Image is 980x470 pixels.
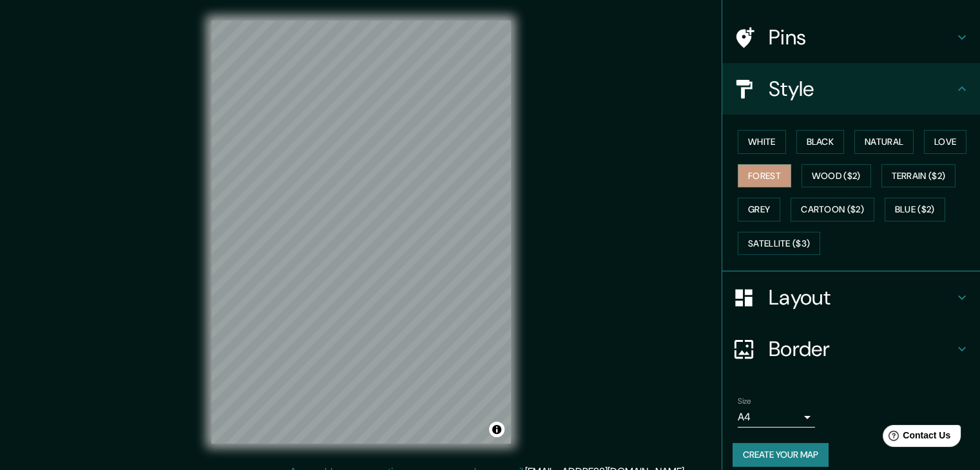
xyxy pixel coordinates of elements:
[722,12,980,63] div: Pins
[722,272,980,323] div: Layout
[865,420,966,456] iframe: Help widget launcher
[489,422,504,437] button: Toggle attribution
[791,198,874,221] button: Cartoon ($2)
[885,198,945,221] button: Blue ($2)
[211,21,511,444] canvas: Map
[802,164,871,188] button: Wood ($2)
[738,232,820,256] button: Satellite ($3)
[738,164,791,188] button: Forest
[738,130,786,154] button: White
[738,396,751,407] label: Size
[769,285,954,310] h4: Layout
[796,130,845,154] button: Black
[738,198,780,221] button: Grey
[924,130,966,154] button: Love
[722,323,980,375] div: Border
[722,63,980,115] div: Style
[769,24,954,50] h4: Pins
[769,336,954,362] h4: Border
[881,164,956,188] button: Terrain ($2)
[854,130,914,154] button: Natural
[769,76,954,102] h4: Style
[733,443,829,467] button: Create your map
[738,407,815,428] div: A4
